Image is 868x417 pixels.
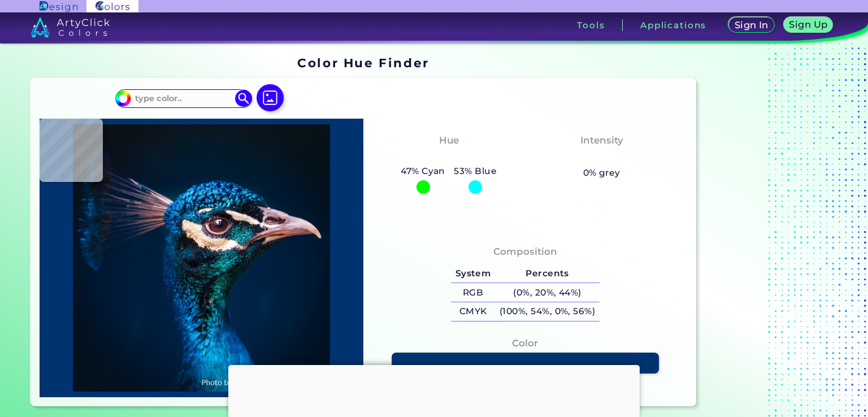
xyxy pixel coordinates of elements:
[235,90,252,107] img: icon search
[786,18,831,32] a: Sign Up
[228,365,640,416] iframe: Advertisement
[736,21,767,29] h5: Sign In
[31,17,110,37] img: logo_artyclick_colors_white.svg
[451,302,495,321] h5: CMYK
[495,302,600,321] h5: (100%, 54%, 0%, 56%)
[297,54,429,71] h1: Color Hue Finder
[439,132,459,149] h4: Hue
[701,52,842,411] iframe: Advertisement
[40,1,77,12] img: ArtyClick Design logo
[580,132,623,149] h4: Intensity
[417,150,481,164] h3: Cyan-Blue
[493,244,557,260] h4: Composition
[512,335,538,351] h4: Color
[583,166,620,180] h5: 0% grey
[791,20,826,29] h5: Sign Up
[495,283,600,302] h5: (0%, 20%, 44%)
[396,164,449,179] h5: 47% Cyan
[451,283,495,302] h5: RGB
[495,264,600,283] h5: Percents
[577,21,605,29] h3: Tools
[731,18,772,32] a: Sign In
[451,264,495,283] h5: System
[640,21,706,29] h3: Applications
[257,84,284,111] img: icon picture
[577,150,626,164] h3: Vibrant
[45,124,358,391] img: img_pavlin.jpg
[131,91,236,106] input: type color..
[450,164,501,179] h5: 53% Blue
